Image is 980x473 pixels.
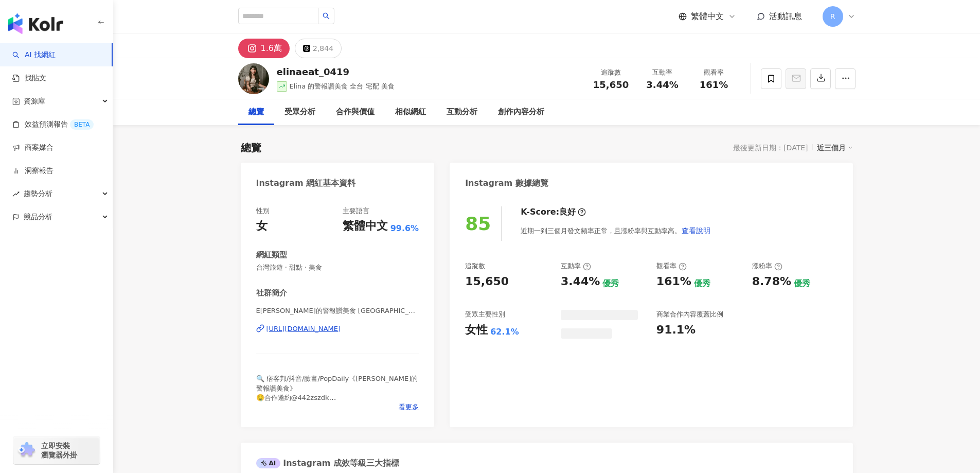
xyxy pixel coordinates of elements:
span: 立即安裝 瀏覽器外掛 [41,441,77,460]
div: 追蹤數 [592,67,631,78]
span: 繁體中文 [691,11,724,22]
div: 觀看率 [694,67,734,78]
span: E[PERSON_NAME]的警報讚美食 [GEOGRAPHIC_DATA] 高雄 桃園 新竹 宅配 美食 | elinaeat_0419 [256,306,419,316]
img: chrome extension [16,442,37,459]
div: 受眾分析 [284,106,315,118]
span: 台灣旅遊 · 甜點 · 美食 [256,263,419,272]
div: 91.1% [656,322,696,338]
div: 近三個月 [817,141,853,154]
span: search [323,12,330,20]
span: 15,650 [593,79,629,90]
div: 互動率 [561,261,591,271]
div: 網紅類型 [256,250,287,260]
div: 優秀 [602,278,619,289]
span: 3.44% [646,80,678,90]
div: 互動分析 [447,106,477,118]
div: 62.1% [490,326,519,338]
div: 總覽 [248,106,264,118]
img: KOL Avatar [238,63,269,94]
span: 查看說明 [682,226,710,235]
div: 1.6萬 [261,41,282,56]
div: 15,650 [465,274,509,290]
a: searchAI 找網紅 [12,50,56,60]
button: 查看說明 [681,220,711,241]
div: 互動率 [643,67,682,78]
div: 161% [656,274,691,290]
a: 商案媒合 [12,143,54,153]
div: 85 [465,213,491,234]
div: 創作內容分析 [498,106,544,118]
div: [URL][DOMAIN_NAME] [266,324,341,334]
span: 🔍 痞客邦/抖音/臉書/PopDaily《[PERSON_NAME]的警報讚美食》 🤤合作邀約@442zszdk 💚重度的起司、抹茶控 ❤️[PERSON_NAME]走全台挖美食 🎂04/19 ... [256,375,418,448]
div: K-Score : [521,206,586,218]
div: 女 [256,218,268,234]
div: 觀看率 [656,261,687,271]
a: [URL][DOMAIN_NAME] [256,324,419,334]
a: 效益預測報告BETA [12,119,94,130]
div: 2,844 [313,41,333,56]
div: 優秀 [694,278,710,289]
span: 看更多 [399,402,419,412]
div: 8.78% [752,274,791,290]
div: 性別 [256,206,270,216]
div: 總覽 [241,141,261,155]
div: 優秀 [794,278,810,289]
div: Instagram 數據總覽 [465,178,548,189]
div: 女性 [465,322,488,338]
span: Elina 的警報讚美食 全台 宅配 美食 [290,82,395,90]
div: 商業合作內容覆蓋比例 [656,310,723,319]
span: 競品分析 [24,205,52,229]
span: rise [12,190,20,198]
img: logo [8,13,63,34]
span: 161% [700,80,728,90]
span: 趨勢分析 [24,182,52,205]
div: 良好 [559,206,576,218]
div: 繁體中文 [343,218,388,234]
div: 主要語言 [343,206,369,216]
button: 1.6萬 [238,39,290,58]
div: Instagram 成效等級三大指標 [256,458,399,469]
div: 最後更新日期：[DATE] [733,144,808,152]
div: 受眾主要性別 [465,310,505,319]
div: elinaeat_0419 [277,65,395,78]
div: Instagram 網紅基本資料 [256,178,356,189]
span: 99.6% [390,223,419,234]
span: R [830,11,835,22]
div: AI [256,458,281,468]
div: 近期一到三個月發文頻率正常，且漲粉率與互動率高。 [521,220,711,241]
a: chrome extension立即安裝 瀏覽器外掛 [13,436,100,464]
div: 漲粉率 [752,261,782,271]
a: 洞察報告 [12,166,54,176]
span: 資源庫 [24,90,45,113]
span: 活動訊息 [769,11,802,21]
div: 社群簡介 [256,288,287,299]
div: 3.44% [561,274,600,290]
button: 2,844 [295,39,342,58]
div: 合作與價值 [336,106,375,118]
div: 追蹤數 [465,261,485,271]
div: 相似網紅 [395,106,426,118]
a: 找貼文 [12,73,46,83]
